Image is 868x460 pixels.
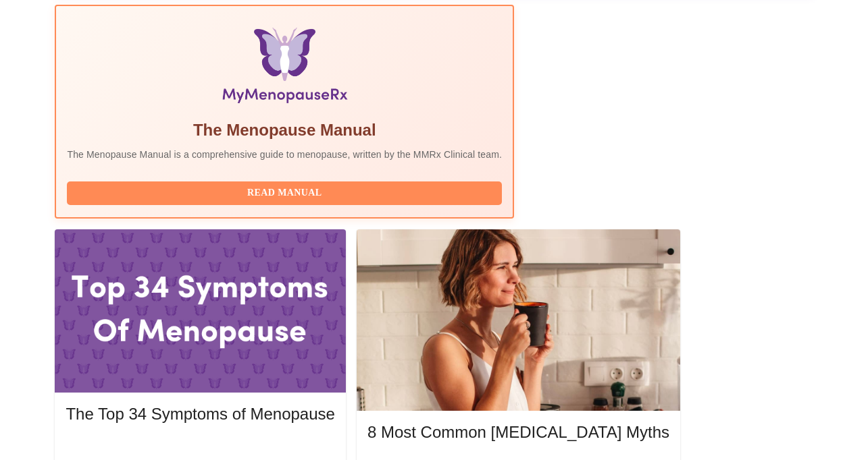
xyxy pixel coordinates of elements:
[67,148,502,161] p: The Menopause Manual is a comprehensive guide to menopause, written by the MMRx Clinical team.
[66,403,334,425] h5: The Top 34 Symptoms of Menopause
[367,422,669,443] h5: 8 Most Common [MEDICAL_DATA] Myths
[66,442,338,453] a: Read More
[67,186,505,198] a: Read Manual
[67,181,502,205] button: Read Manual
[79,440,321,457] span: Read More
[136,28,433,109] img: Menopause Manual
[80,185,488,202] span: Read Manual
[67,119,502,141] h5: The Menopause Manual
